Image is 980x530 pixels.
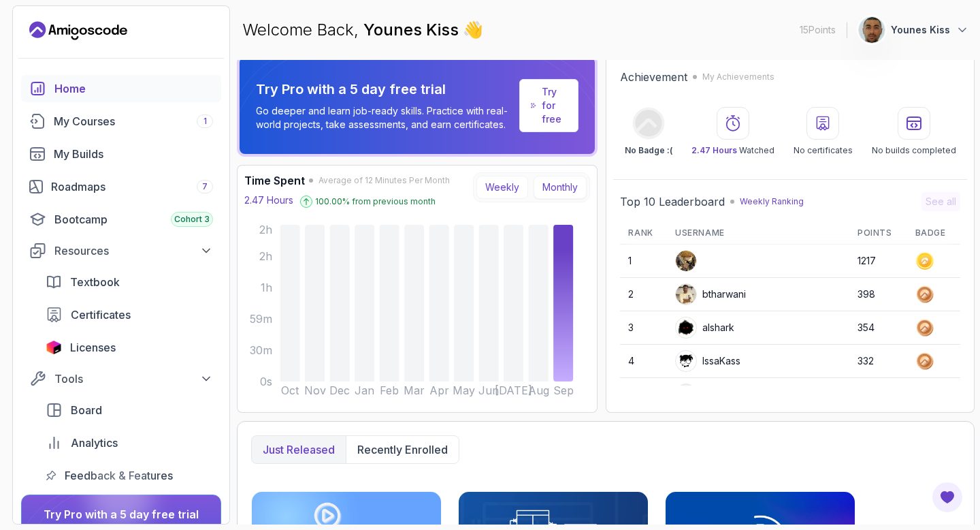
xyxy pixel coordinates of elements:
[921,192,960,211] button: See all
[676,251,696,271] img: user profile image
[346,436,459,463] button: Recently enrolled
[259,249,272,263] tspan: 2h
[858,16,969,44] button: user profile imageYounes Kiss
[37,301,221,328] a: certificates
[355,384,374,397] tspan: Jan
[250,312,272,326] tspan: 59m
[71,402,102,418] span: Board
[304,384,326,397] tspan: Nov
[37,462,221,489] a: feedback
[71,307,131,323] span: Certificates
[620,311,667,345] td: 3
[453,384,475,397] tspan: May
[676,317,696,338] img: user profile image
[259,223,272,236] tspan: 2h
[675,283,746,305] div: btharwani
[260,375,272,388] tspan: 0s
[740,196,804,207] p: Weekly Ranking
[37,396,221,424] a: board
[244,172,305,189] h3: Time Spent
[29,20,127,42] a: Landing page
[54,146,213,162] div: My Builds
[675,350,740,372] div: IssaKass
[174,214,210,225] span: Cohort 3
[675,384,762,405] div: GabrielRoger
[65,467,173,484] span: Feedback & Features
[691,145,737,155] span: 2.47 Hours
[849,345,907,378] td: 332
[70,274,120,290] span: Textbook
[71,435,118,451] span: Analytics
[21,206,221,233] a: bootcamp
[46,341,62,354] img: jetbrains icon
[800,23,836,37] p: 15 Points
[21,75,221,102] a: home
[51,178,213,195] div: Roadmaps
[318,175,450,186] span: Average of 12 Minutes Per Month
[329,384,350,397] tspan: Dec
[244,193,293,207] p: 2.47 Hours
[476,176,528,199] button: Weekly
[625,145,672,156] p: No Badge :(
[620,193,725,210] h2: Top 10 Leaderboard
[620,222,667,245] th: Rank
[54,113,213,129] div: My Courses
[250,343,272,357] tspan: 30m
[21,367,221,391] button: Tools
[256,80,514,99] p: Try Pro with a 5 day free trial
[54,211,213,228] div: Bootcamp
[859,17,885,43] img: user profile image
[263,441,335,458] p: Just released
[21,238,221,263] button: Resources
[702,72,774,82] p: My Achievements
[620,69,687,85] h2: Achievement
[256,104,514,131] p: Go deeper and learn job-ready skills. Practice with real-world projects, take assessments, and ea...
[495,384,532,397] tspan: [DATE]
[242,19,483,41] p: Welcome Back,
[37,334,221,361] a: licenses
[907,222,960,245] th: Badge
[553,384,574,397] tspan: Sep
[528,384,549,397] tspan: Aug
[849,378,907,411] td: 273
[202,181,208,192] span: 7
[21,140,221,168] a: builds
[534,176,587,199] button: Monthly
[37,429,221,456] a: analytics
[931,481,964,514] button: Open Feedback Button
[252,436,346,463] button: Just released
[620,278,667,311] td: 2
[463,19,483,41] span: 👋
[676,384,696,405] img: default monster avatar
[620,378,667,411] td: 5
[620,345,667,378] td: 4
[54,80,213,97] div: Home
[676,351,696,371] img: user profile image
[357,441,448,458] p: Recently enrolled
[676,284,696,305] img: user profile image
[429,384,449,397] tspan: Apr
[849,222,907,245] th: Points
[849,278,907,311] td: 398
[315,196,436,207] p: 100.00 % from previous month
[37,268,221,296] a: textbook
[691,145,774,156] p: Watched
[620,245,667,278] td: 1
[203,116,207,127] span: 1
[872,145,956,156] p: No builds completed
[849,311,907,345] td: 354
[54,243,213,259] div: Resources
[542,85,567,126] a: Try for free
[794,145,853,156] p: No certificates
[891,23,950,37] p: Younes Kiss
[675,317,734,339] div: alshark
[849,245,907,278] td: 1217
[363,20,463,40] span: Younes Kiss
[281,384,299,397] tspan: Oct
[380,384,399,397] tspan: Feb
[519,79,578,132] a: Try for free
[21,108,221,135] a: courses
[404,384,425,397] tspan: Mar
[478,384,499,397] tspan: Jun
